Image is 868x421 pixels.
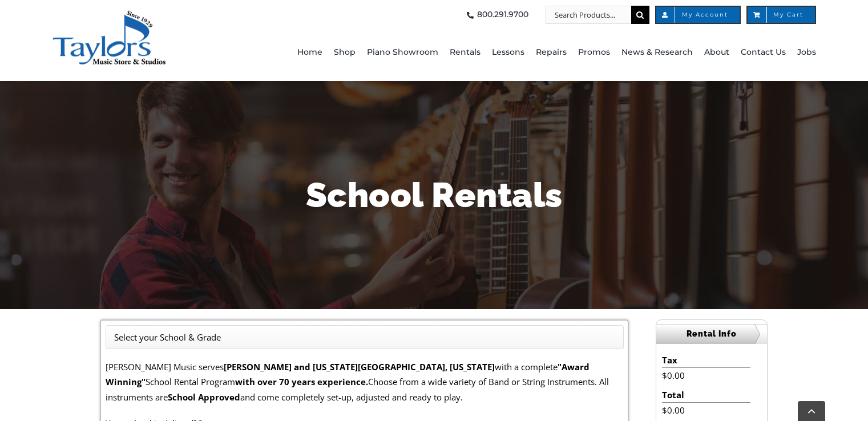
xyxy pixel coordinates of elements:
a: Rentals [450,24,481,81]
input: Search [631,6,649,24]
span: Jobs [797,43,816,62]
a: Jobs [797,24,816,81]
p: [PERSON_NAME] Music serves with a complete School Rental Program Choose from a wide variety of Ba... [106,359,624,404]
strong: School Approved [168,391,240,403]
a: Home [297,24,322,81]
span: Shop [334,43,356,62]
nav: Main Menu [251,24,816,81]
span: 800.291.9700 [477,6,528,24]
a: Repairs [536,24,567,81]
a: Lessons [492,24,524,81]
span: About [704,43,729,62]
a: Contact Us [741,24,786,81]
a: Promos [578,24,610,81]
a: My Account [655,6,741,24]
input: Search Products... [546,6,631,24]
nav: Top Right [251,6,816,24]
span: Home [297,43,322,62]
span: Piano Showroom [367,43,438,62]
h2: Rental Info [656,324,767,344]
li: Tax [662,353,750,368]
span: Rentals [450,43,481,62]
a: Shop [334,24,356,81]
li: Select your School & Grade [114,330,221,345]
span: Repairs [536,43,567,62]
span: News & Research [621,43,693,62]
li: $0.00 [662,368,750,383]
span: Lessons [492,43,524,62]
a: About [704,24,729,81]
span: Promos [578,43,610,62]
h1: School Rentals [100,171,768,219]
a: taylors-music-store-west-chester [52,9,166,20]
a: 800.291.9700 [463,6,528,24]
a: Piano Showroom [367,24,438,81]
li: $0.00 [662,403,750,418]
li: Total [662,387,750,403]
span: Contact Us [741,43,786,62]
a: News & Research [621,24,693,81]
strong: [PERSON_NAME] and [US_STATE][GEOGRAPHIC_DATA], [US_STATE] [224,361,495,373]
span: My Cart [759,12,804,18]
strong: with over 70 years experience. [235,376,368,387]
a: My Cart [746,6,816,24]
span: My Account [668,12,728,18]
